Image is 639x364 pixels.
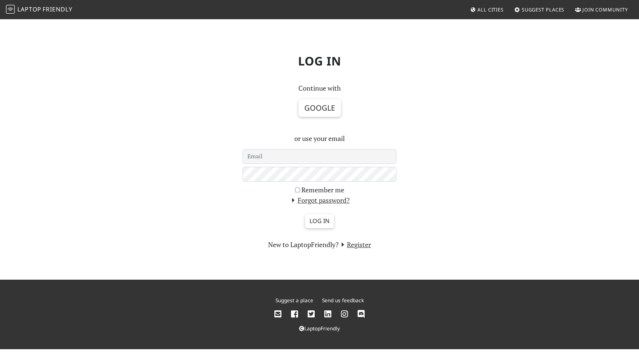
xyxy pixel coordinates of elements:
[299,325,340,332] a: LaptopFriendly
[477,6,504,13] span: All Cities
[43,5,72,13] span: Friendly
[298,99,341,117] button: Google
[572,3,631,16] a: Join Community
[322,297,364,304] a: Send us feedback
[467,3,507,16] a: All Cities
[243,149,396,164] input: Email
[301,185,344,195] label: Remember me
[582,6,628,13] span: Join Community
[75,48,564,74] h1: Log in
[243,239,396,250] section: New to LaptopFriendly?
[305,214,334,228] input: Log in
[522,6,565,13] span: Suggest Places
[275,297,313,304] a: Suggest a place
[243,133,396,144] p: or use your email
[339,240,371,249] a: Register
[289,196,350,205] a: Forgot password?
[511,3,568,16] a: Suggest Places
[6,5,15,14] img: LaptopFriendly
[243,83,396,94] p: Continue with
[6,3,72,16] a: LaptopFriendly LaptopFriendly
[17,5,41,13] span: Laptop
